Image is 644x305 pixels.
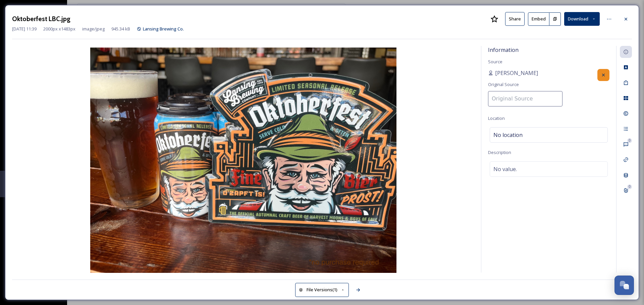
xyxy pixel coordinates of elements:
span: 945.34 kB [111,26,130,32]
span: 2000 px x 1483 px [43,26,75,32]
button: Embed [528,12,549,26]
img: Oktoberfest%20LBC.jpg [12,48,474,274]
h3: Oktoberfest LBC.jpg [12,14,70,24]
span: image/jpeg [82,26,105,32]
span: [DATE] 11:39 [12,26,37,32]
span: No value. [493,165,517,173]
span: Source [488,59,502,65]
div: 0 [627,184,632,189]
button: File Versions(1) [295,283,349,297]
span: Location [488,115,505,121]
button: Share [505,12,525,26]
span: No location [493,131,523,139]
span: Information [488,46,519,54]
button: Open Chat [614,276,634,295]
span: [PERSON_NAME] [495,69,538,77]
span: Original Source [488,81,519,88]
button: Download [564,12,600,26]
input: Original Source [488,91,562,106]
span: Description [488,149,511,155]
div: 0 [627,138,632,143]
span: Lansing Brewing Co. [143,26,184,32]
